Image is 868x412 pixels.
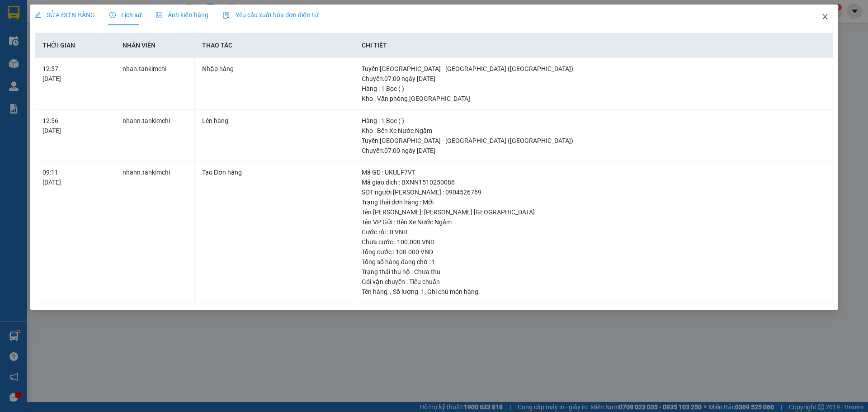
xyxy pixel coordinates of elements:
[42,116,107,136] div: 12:56 [DATE]
[354,33,833,58] th: Chi tiết
[362,64,826,84] div: Tuyến : [GEOGRAPHIC_DATA] - [GEOGRAPHIC_DATA] ([GEOGRAPHIC_DATA]) Chuyến: 07:00 ngày [DATE]
[421,288,425,295] span: 1
[115,33,195,58] th: Nhân viên
[115,110,195,162] td: nhann.tankimchi
[195,33,354,58] th: Thao tác
[362,227,826,237] div: Cước rồi : 0 VND
[362,237,826,247] div: Chưa cước : 100.000 VND
[362,277,826,287] div: Gói vận chuyển : Tiêu chuẩn
[362,94,826,104] div: Kho : Văn phòng [GEOGRAPHIC_DATA]
[115,58,195,110] td: nhan.tankimchi
[362,287,826,297] div: Tên hàng: , Số lượng: , Ghi chú món hàng:
[223,11,318,19] span: Yêu cầu xuất hóa đơn điện tử
[362,84,826,94] div: Hàng : 1 Bọc ( )
[362,267,826,277] div: Trạng thái thu hộ : Chưa thu
[821,13,829,20] span: close
[362,187,826,197] div: SĐT người [PERSON_NAME] : 0904526769
[202,64,347,74] div: Nhập hàng
[223,12,230,19] img: icon
[362,116,826,126] div: Hàng : 1 Bọc ( )
[362,217,826,227] div: Tên VP Gửi : Bến Xe Nước Ngầm
[362,177,826,187] div: Mã giao dịch : BXNN1510250086
[156,11,208,19] span: Ảnh kiện hàng
[362,126,826,136] div: Kho : Bến Xe Nước Ngầm
[115,161,195,303] td: nhann.tankimchi
[42,167,107,187] div: 09:11 [DATE]
[109,12,116,18] span: clock-circle
[35,11,95,19] span: SỬA ĐƠN HÀNG
[35,12,41,18] span: edit
[362,136,826,156] div: Tuyến : [GEOGRAPHIC_DATA] - [GEOGRAPHIC_DATA] ([GEOGRAPHIC_DATA]) Chuyến: 07:00 ngày [DATE]
[362,197,826,207] div: Trạng thái đơn hàng : Mới
[202,116,347,126] div: Lên hàng
[156,12,162,18] span: picture
[362,257,826,267] div: Tổng số hàng đang chờ : 1
[202,167,347,177] div: Tạo Đơn hàng
[362,207,826,217] div: Tên [PERSON_NAME]: [PERSON_NAME] [GEOGRAPHIC_DATA]
[109,11,142,19] span: Lịch sử
[42,64,107,84] div: 12:57 [DATE]
[812,5,838,30] button: Close
[362,167,826,177] div: Mã GD : UKULF7VT
[35,33,115,58] th: Thời gian
[362,247,826,257] div: Tổng cước : 100.000 VND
